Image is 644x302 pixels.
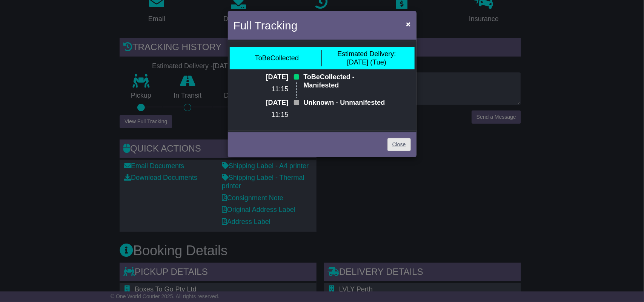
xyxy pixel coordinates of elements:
span: Estimated Delivery: [337,50,396,58]
h4: Full Tracking [234,17,298,34]
span: × [406,20,410,28]
p: [DATE] [259,99,288,107]
div: [DATE] (Tue) [337,50,396,66]
p: 11:15 [259,85,288,94]
div: ToBeCollected [255,54,299,63]
p: [DATE] [259,73,288,81]
button: Close [402,16,414,32]
p: Unknown - Unmanifested [303,99,385,107]
p: 11:15 [259,111,288,119]
a: Close [387,138,411,151]
p: ToBeCollected - Manifested [303,73,385,89]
